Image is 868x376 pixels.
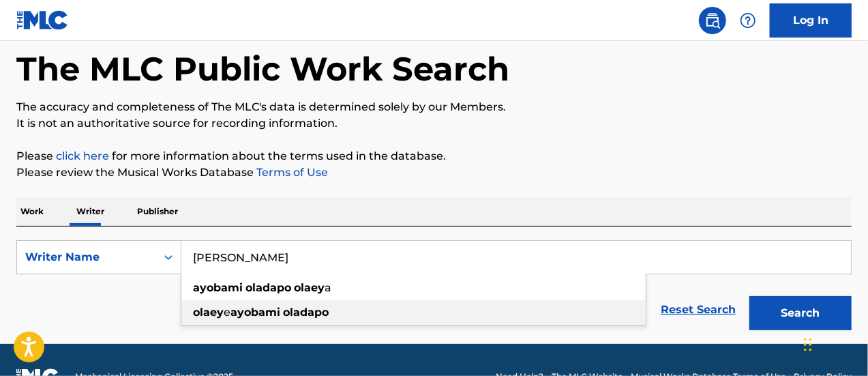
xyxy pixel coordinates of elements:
strong: oladapo [245,281,291,294]
strong: olaey [193,306,224,319]
p: It is not an authoritative source for recording information. [16,115,852,132]
p: Work [16,197,48,226]
p: The accuracy and completeness of The MLC's data is determined solely by our Members. [16,99,852,115]
iframe: Chat Widget [800,310,868,376]
a: Reset Search [654,295,743,325]
div: Drag [804,324,812,365]
strong: ayobami [230,306,280,319]
img: MLC Logo [16,10,69,30]
form: Search Form [16,240,852,337]
a: Log In [770,3,852,38]
a: click here [56,149,109,162]
h1: The MLC Public Work Search [16,48,509,89]
div: Writer Name [25,249,148,265]
div: Help [734,7,762,34]
span: e [224,306,230,319]
p: Publisher [133,197,182,226]
button: Search [749,296,852,330]
img: search [704,12,721,29]
a: Public Search [699,7,726,34]
img: help [740,12,756,29]
p: Please for more information about the terms used in the database. [16,148,852,164]
strong: oladapo [283,306,329,319]
strong: olaey [294,281,325,294]
span: a [325,281,331,294]
p: Please review the Musical Works Database [16,164,852,181]
strong: ayobami [193,281,243,294]
p: Writer [72,197,108,226]
a: Terms of Use [254,166,328,179]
